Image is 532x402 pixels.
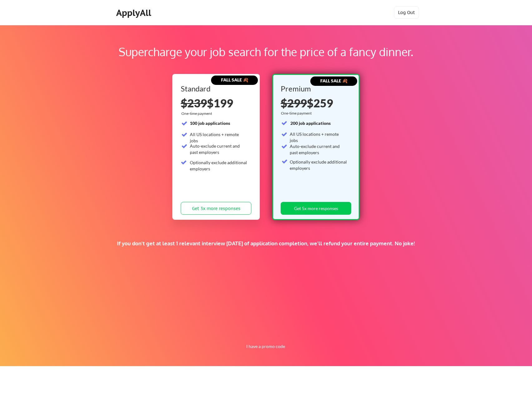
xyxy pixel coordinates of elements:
div: Auto-exclude current and past employers [290,143,347,155]
div: $259 [281,97,349,109]
button: Log Out [394,6,419,19]
div: $199 [181,97,251,109]
div: Optionally exclude additional employers [290,159,347,171]
button: I have a promo code [243,343,289,350]
div: One-time payment [281,111,313,116]
strong: 200 job applications [290,120,331,126]
div: ApplyAll [116,7,153,18]
button: Get 5x more responses [281,202,351,215]
button: Get 3x more responses [181,202,251,215]
div: Auto-exclude current and past employers [190,143,248,155]
div: One-time payment [181,111,214,116]
div: Standard [181,85,249,92]
strong: 100 job applications [190,120,230,126]
div: Optionally exclude additional employers [190,159,248,172]
strong: FALL SALE 🍂 [320,78,347,83]
div: All US locations + remote jobs [290,131,347,143]
strong: FALL SALE 🍂 [221,77,248,82]
div: Supercharge your job search for the price of a fancy dinner. [40,43,492,60]
div: Premium [281,85,349,92]
div: If you don't get at least 1 relevant interview [DATE] of application completion, we'll refund you... [108,240,424,247]
s: $299 [281,96,307,110]
s: $239 [181,96,207,110]
div: All US locations + remote jobs [190,131,248,144]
